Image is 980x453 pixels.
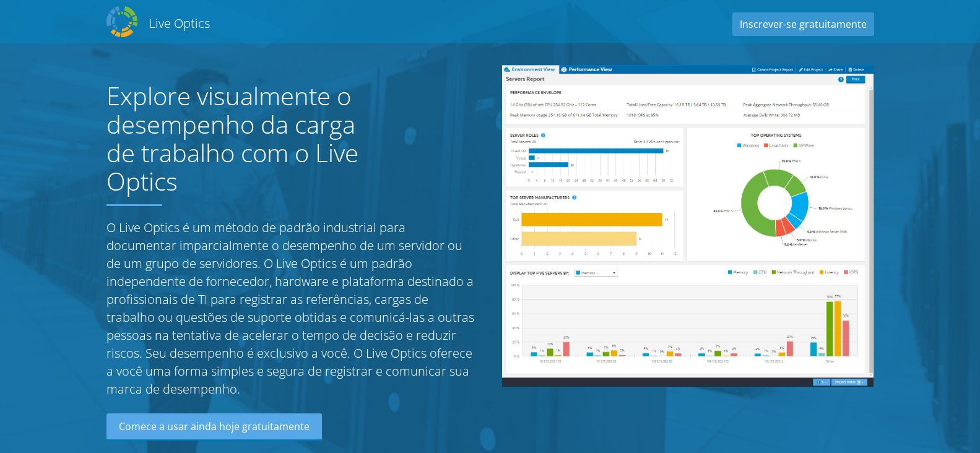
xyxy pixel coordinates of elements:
p: O Live Optics é um método de padrão industrial para documentar imparcialmente o desempenho de um ... [106,218,478,398]
a: Comece a usar ainda hoje gratuitamente [106,413,322,441]
img: Server Report [502,65,874,387]
a: Inscrever-se gratuitamente [732,12,874,36]
h2: Live Optics [149,15,210,32]
img: Dell Dpack [106,6,137,37]
h1: Explore visualmente o desempenho da carga de trabalho com o Live Optics [106,82,385,196]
